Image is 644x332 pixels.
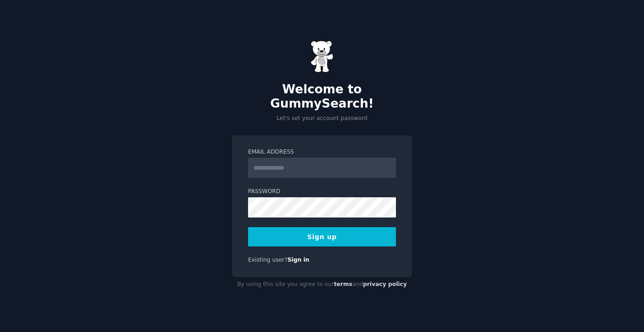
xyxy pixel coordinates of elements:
a: terms [334,281,352,287]
a: privacy policy [363,281,407,287]
h2: Welcome to GummySearch! [232,82,412,111]
button: Sign up [248,227,396,246]
div: By using this site you agree to our and [232,277,412,292]
label: Email Address [248,148,396,156]
label: Password [248,188,396,196]
span: Existing user? [248,257,288,263]
a: Sign in [288,257,310,263]
img: Gummy Bear [311,40,333,73]
p: Let's set your account password [232,114,412,123]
